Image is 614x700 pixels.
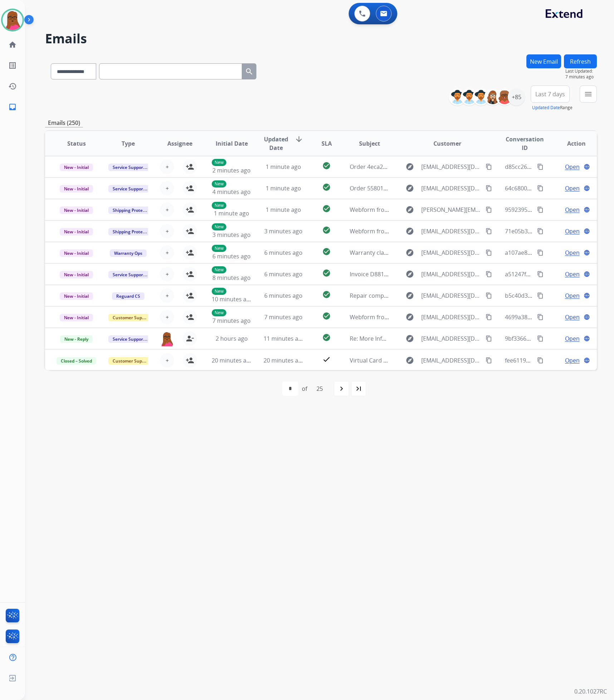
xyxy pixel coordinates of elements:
p: New [212,159,226,166]
span: 6 minutes ago [264,292,303,300]
mat-icon: navigate_next [337,384,346,393]
span: Last 7 days [535,93,565,96]
span: 1 minute ago [266,184,301,192]
mat-icon: content_copy [486,271,492,277]
mat-icon: content_copy [486,357,492,364]
span: Open [565,270,580,278]
span: Open [565,162,580,171]
mat-icon: content_copy [486,249,492,256]
span: Open [565,184,580,193]
mat-icon: content_copy [537,314,544,320]
span: Service Support [108,335,149,343]
span: Repair completed [DATE] [350,292,417,300]
span: Assignee [167,139,192,148]
span: + [166,248,169,257]
span: New - Initial [60,206,93,214]
span: Order 4eca28d2-2e77-4732-ad35-3ea97abc3126 [350,163,478,171]
div: 25 [311,381,329,396]
mat-icon: person_add [186,356,194,365]
mat-icon: language [584,164,590,170]
button: + [160,353,174,368]
mat-icon: person_add [186,313,194,321]
mat-icon: person_add [186,184,194,193]
button: + [160,224,174,238]
mat-icon: content_copy [537,249,544,256]
mat-icon: explore [406,248,414,257]
span: New - Initial [60,185,93,193]
mat-icon: content_copy [537,164,544,170]
mat-icon: check_circle [322,333,331,342]
span: Re: More Information Needed: 2484206300 - [PERSON_NAME] [350,335,514,342]
mat-icon: content_copy [537,271,544,277]
button: + [160,310,174,324]
mat-icon: check_circle [322,269,331,277]
mat-icon: check_circle [322,312,331,320]
span: Open [565,334,580,343]
span: SLA [321,139,332,148]
span: 6 minutes ago [264,270,303,278]
span: 6 minutes ago [212,252,251,260]
span: Warranty claim [350,249,391,257]
mat-icon: language [584,292,590,299]
span: 64c6800e-c162-4ff9-8514-75de4bbf990e [505,184,611,192]
p: New [212,309,226,316]
span: Last Updated: [565,68,597,74]
span: [EMAIL_ADDRESS][DOMAIN_NAME] [421,356,481,365]
div: +85 [508,88,525,106]
span: 7 minutes ago [264,313,303,321]
th: Action [545,131,597,156]
mat-icon: home [8,40,17,49]
mat-icon: content_copy [486,335,492,342]
p: New [212,288,226,295]
span: Type [122,139,135,148]
span: New - Initial [60,314,93,321]
p: New [212,223,226,230]
mat-icon: check_circle [322,161,331,170]
span: + [166,227,169,235]
span: Invoice D881A82B [350,270,398,278]
mat-icon: explore [406,356,414,365]
span: b5c40d33-d075-4542-8750-73f78dc872c7 [505,292,614,300]
span: Open [565,205,580,214]
mat-icon: content_copy [486,228,492,234]
span: + [166,313,169,321]
span: Updated Date [264,135,289,152]
span: Closed – Solved [57,357,96,365]
mat-icon: explore [406,227,414,235]
p: New [212,202,226,209]
span: 4699a383-0a5e-4a2a-bdd9-af26cc63f190 [505,313,613,321]
span: Customer [433,139,461,148]
mat-icon: history [8,82,17,91]
span: [EMAIL_ADDRESS][DOMAIN_NAME] [421,248,481,257]
span: New - Initial [60,228,93,235]
span: a51247fa-0ce0-4739-8347-c8f075128c73 [505,270,611,278]
span: 7 minutes ago [565,74,597,80]
mat-icon: person_add [186,248,194,257]
span: Open [565,227,580,235]
span: 2 hours ago [216,335,248,342]
p: New [212,245,226,252]
p: Emails (250) [45,118,83,127]
span: [EMAIL_ADDRESS][DOMAIN_NAME] [421,184,481,193]
mat-icon: check_circle [322,226,331,234]
span: 1 minute ago [266,163,301,171]
span: Warranty Ops [110,249,147,257]
div: of [302,384,307,393]
mat-icon: explore [406,334,414,343]
span: Service Support [108,271,149,278]
span: Open [565,291,580,300]
mat-icon: check [322,355,331,364]
mat-icon: content_copy [486,206,492,213]
mat-icon: language [584,314,590,320]
span: Subject [359,139,380,148]
span: Customer Support [108,357,155,365]
span: 2 minutes ago [212,166,251,174]
span: [EMAIL_ADDRESS][DOMAIN_NAME] [421,313,481,321]
span: Virtual Card - Follow Up [350,356,413,364]
button: Refresh [564,54,597,68]
span: Open [565,356,580,365]
mat-icon: content_copy [537,228,544,234]
span: Customer Support [108,314,155,321]
span: 4 minutes ago [212,188,251,196]
span: + [166,205,169,214]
